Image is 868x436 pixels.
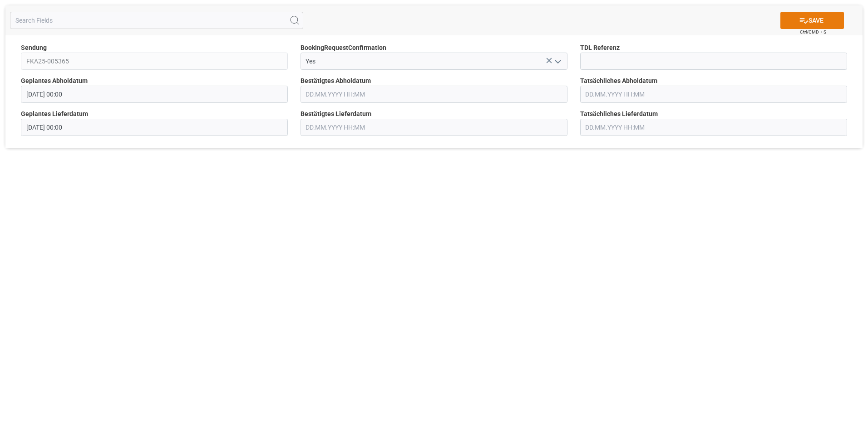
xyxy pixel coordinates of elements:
[580,76,657,86] span: Tatsächliches Abholdatum
[301,109,371,119] span: Bestätigtes Lieferdatum
[301,76,371,86] span: Bestätigtes Abholdatum
[580,86,847,103] input: DD.MM.YYYY HH:MM
[580,119,847,136] input: DD.MM.YYYY HH:MM
[800,29,826,35] span: Ctrl/CMD + S
[550,54,564,68] button: open menu
[780,12,844,29] button: SAVE
[21,76,88,86] span: Geplantes Abholdatum
[301,43,386,53] span: BookingRequestConfirmation
[580,109,658,119] span: Tatsächliches Lieferdatum
[301,119,567,136] input: DD.MM.YYYY HH:MM
[21,86,288,103] input: DD.MM.YYYY HH:MM
[580,43,620,53] span: TDL Referenz
[301,86,567,103] input: DD.MM.YYYY HH:MM
[10,12,303,29] input: Search Fields
[21,43,47,53] span: Sendung
[21,109,88,119] span: Geplantes Lieferdatum
[21,119,288,136] input: DD.MM.YYYY HH:MM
